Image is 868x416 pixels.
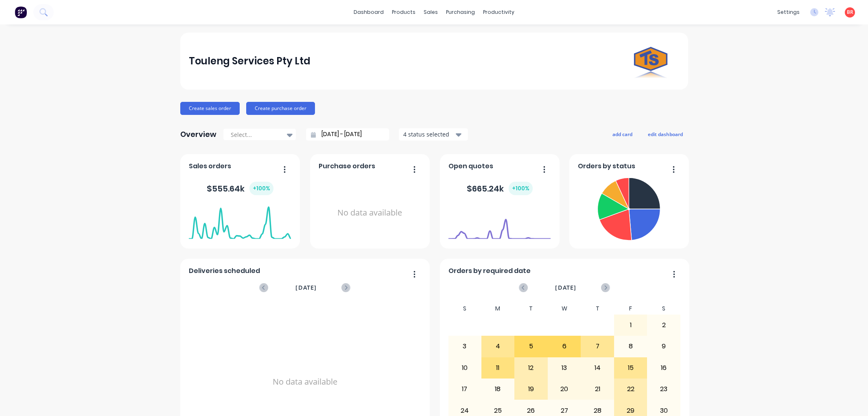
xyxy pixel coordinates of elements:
[448,379,481,399] div: 17
[189,161,231,171] span: Sales orders
[647,358,680,378] div: 16
[481,303,515,315] div: M
[319,161,375,171] span: Purchase orders
[482,336,514,357] div: 4
[399,128,468,141] button: 4 status selected
[189,266,260,276] span: Deliveries scheduled
[482,379,514,399] div: 18
[442,6,479,18] div: purchasing
[295,283,317,292] span: [DATE]
[388,6,420,18] div: products
[15,6,27,18] img: Factory
[515,358,547,378] div: 12
[622,33,679,90] img: Touleng Services Pty Ltd
[548,358,581,378] div: 13
[647,315,680,335] div: 2
[581,336,614,357] div: 7
[482,358,514,378] div: 11
[647,303,680,315] div: S
[420,6,442,18] div: sales
[180,102,240,115] button: Create sales order
[647,379,680,399] div: 23
[614,303,647,315] div: F
[207,182,273,195] div: $ 555.64k
[614,336,647,357] div: 8
[548,336,581,357] div: 6
[467,182,533,195] div: $ 665.24k
[180,126,216,143] div: Overview
[581,303,614,315] div: T
[773,6,804,18] div: settings
[189,53,310,69] div: Touleng Services Pty Ltd
[578,161,635,171] span: Orders by status
[319,174,421,251] div: No data available
[614,315,647,335] div: 1
[643,129,688,139] button: edit dashboard
[403,130,455,139] div: 4 status selected
[448,161,493,171] span: Open quotes
[448,336,481,357] div: 3
[350,6,388,18] a: dashboard
[581,358,614,378] div: 14
[581,379,614,399] div: 21
[479,6,518,18] div: productivity
[515,336,547,357] div: 5
[514,303,548,315] div: T
[548,303,581,315] div: W
[246,102,315,115] button: Create purchase order
[607,129,638,139] button: add card
[509,182,533,195] div: + 100 %
[448,303,481,315] div: S
[548,379,581,399] div: 20
[448,266,531,276] span: Orders by required date
[555,283,576,292] span: [DATE]
[448,358,481,378] div: 10
[647,336,680,357] div: 9
[515,379,547,399] div: 19
[614,358,647,378] div: 15
[249,182,273,195] div: + 100 %
[847,9,853,16] span: BR
[614,379,647,399] div: 22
